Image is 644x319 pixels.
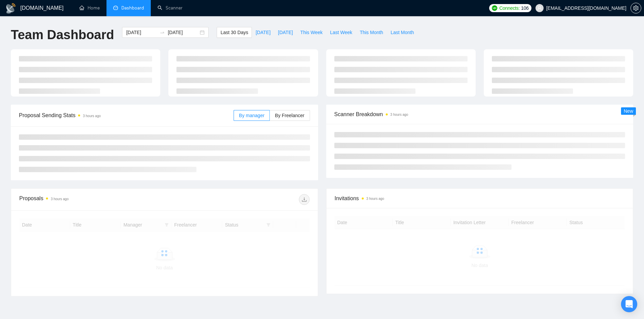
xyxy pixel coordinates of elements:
[79,5,100,11] a: homeHome
[335,194,625,203] span: Invitations
[390,29,414,36] span: Last Month
[492,5,497,11] img: upwork-logo.png
[326,27,356,38] button: Last Week
[387,27,418,38] button: Last Month
[631,5,641,11] span: setting
[366,197,384,201] time: 3 hours ago
[630,3,641,14] button: setting
[499,4,520,12] span: Connects:
[5,3,16,14] img: logo
[217,27,252,38] button: Last 30 Days
[158,5,183,11] a: searchScanner
[275,113,304,118] span: By Freelancer
[278,29,293,36] span: [DATE]
[274,27,296,38] button: [DATE]
[168,29,198,36] input: End date
[113,5,118,10] span: dashboard
[390,113,408,116] time: 3 hours ago
[160,30,165,35] span: to
[252,27,274,38] button: [DATE]
[300,29,323,36] span: This Week
[239,113,264,118] span: By manager
[160,30,165,35] span: swap-right
[521,4,528,12] span: 106
[126,29,157,36] input: Start date
[121,5,144,11] span: Dashboard
[11,27,114,43] h1: Team Dashboard
[630,5,641,11] a: setting
[220,29,248,36] span: Last 30 Days
[19,194,164,205] div: Proposals
[334,110,625,118] span: Scanner Breakdown
[19,111,234,119] span: Proposal Sending Stats
[256,29,270,36] span: [DATE]
[624,108,633,114] span: New
[330,29,352,36] span: Last Week
[356,27,387,38] button: This Month
[360,29,383,36] span: This Month
[621,296,637,312] div: Open Intercom Messenger
[51,197,69,201] time: 3 hours ago
[83,114,101,118] time: 3 hours ago
[537,6,542,10] span: user
[296,27,326,38] button: This Week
